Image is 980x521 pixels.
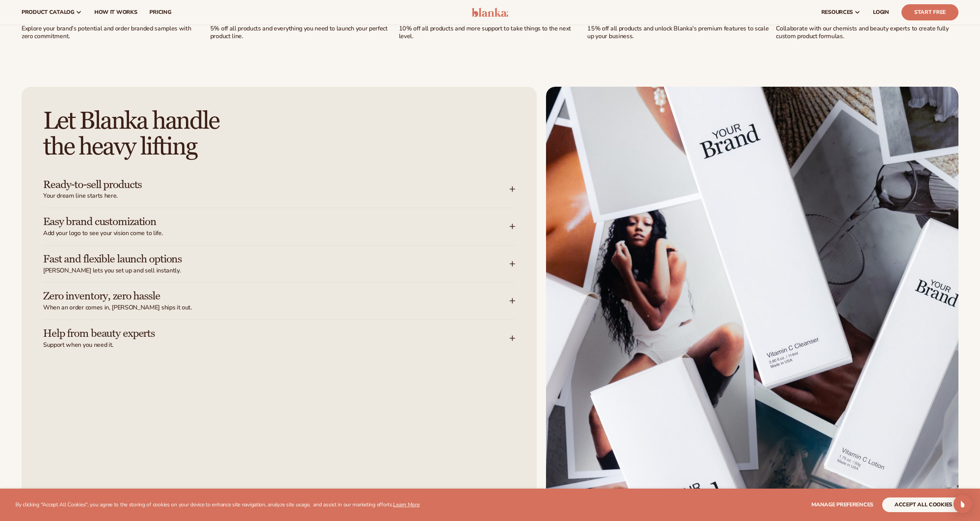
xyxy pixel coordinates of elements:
[149,9,171,15] span: pricing
[901,4,958,20] a: Start Free
[43,229,509,237] span: Add your logo to see your vision come to life.
[210,25,393,41] p: 5% off all products and everything you need to launch your perfect product line.
[873,9,889,15] span: LOGIN
[43,179,486,191] h3: Ready-to-sell products
[953,495,972,513] div: Open Intercom Messenger
[776,25,958,41] p: Collaborate with our chemists and beauty experts to create fully custom product formulas.
[43,108,515,160] h2: Let Blanka handle the heavy lifting
[43,290,486,302] h3: Zero inventory, zero hassle
[43,253,486,265] h3: Fast and flexible launch options
[94,9,137,15] span: How It Works
[43,341,509,349] span: Support when you need it.
[472,8,508,17] img: logo
[43,267,509,275] span: [PERSON_NAME] lets you set up and sell instantly.
[811,497,873,512] button: Manage preferences
[43,192,509,200] span: Your dream line starts here.
[393,501,419,508] a: Learn More
[43,328,486,339] h3: Help from beauty experts
[22,25,204,41] p: Explore your brand’s potential and order branded samples with zero commitment.
[821,9,853,15] span: resources
[43,304,509,312] span: When an order comes in, [PERSON_NAME] ships it out.
[882,497,965,512] button: accept all cookies
[587,25,770,41] p: 15% off all products and unlock Blanka's premium features to scale up your business.
[15,502,420,508] p: By clicking "Accept All Cookies", you agree to the storing of cookies on your device to enhance s...
[43,216,486,228] h3: Easy brand customization
[399,25,581,41] p: 10% off all products and more support to take things to the next level.
[22,9,74,15] span: product catalog
[811,501,873,508] span: Manage preferences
